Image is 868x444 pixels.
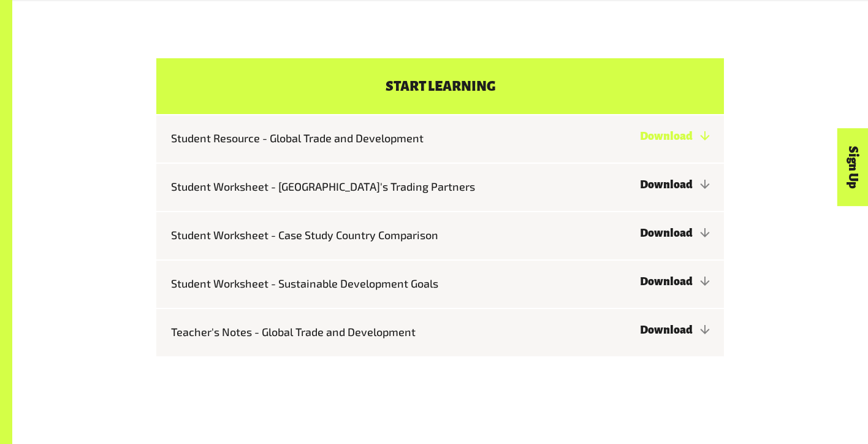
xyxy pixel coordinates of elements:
a: Download [640,227,709,239]
a: Download [640,324,709,336]
a: Download [640,275,709,288]
h4: Start learning [156,58,724,114]
a: Download [640,178,709,191]
a: Download [640,130,709,142]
